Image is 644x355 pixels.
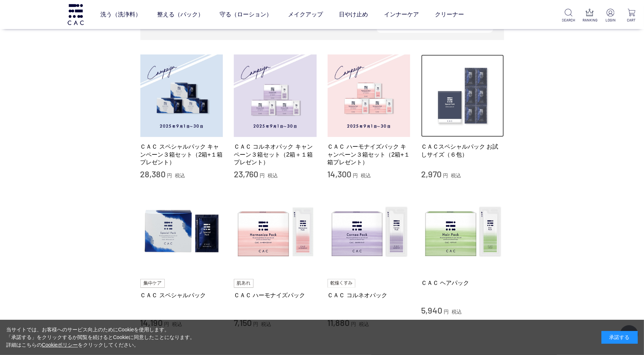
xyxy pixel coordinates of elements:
p: LOGIN [604,17,617,23]
span: 23,760 [234,169,258,179]
a: ＣＡＣ コルネオパック キャンペーン３箱セット（2箱＋１箱プレゼント） [234,143,317,166]
img: 乾燥くすみ [328,279,356,288]
img: ＣＡＣ ハーモナイズパック [234,191,317,274]
span: 税込 [175,173,185,178]
a: SEARCH [562,9,575,23]
a: クリーナー [435,4,464,25]
img: ＣＡＣ コルネオパック キャンペーン３箱セット（2箱＋１箱プレゼント） [234,55,317,137]
span: 14,300 [328,169,352,179]
span: 税込 [361,173,371,178]
a: ＣＡＣスペシャルパック お試しサイズ（６包） [421,143,504,158]
a: ＣＡＣ ハーモナイズパック [234,291,317,299]
a: メイクアップ [288,4,323,25]
a: 守る（ローション） [220,4,272,25]
a: 日やけ止め [339,4,368,25]
img: logo [67,4,85,25]
span: 14,190 [140,317,163,328]
a: RANKING [583,9,596,23]
a: ＣＡＣ ヘアパック [421,279,504,287]
a: CART [625,9,638,23]
img: 肌あれ [234,279,253,288]
div: 承諾する [601,331,638,344]
a: ＣＡＣ コルネオパック [328,291,411,299]
span: 11,880 [328,317,350,328]
span: 円 [260,173,265,178]
a: ＣＡＣ スペシャルパック キャンペーン３箱セット（2箱+１箱プレゼント） [140,143,223,166]
a: LOGIN [604,9,617,23]
span: 7,150 [234,317,252,328]
img: ＣＡＣスペシャルパック お試しサイズ（６包） [421,55,504,137]
a: 整える（パック） [157,4,204,25]
a: 洗う（洗浄料） [100,4,141,25]
img: ＣＡＣ ヘアパック [421,191,504,274]
span: 税込 [452,309,462,315]
img: 集中ケア [140,279,165,288]
img: ＣＡＣ コルネオパック [328,191,411,274]
span: 円 [443,173,448,178]
span: 税込 [268,173,278,178]
a: ＣＡＣ スペシャルパック [140,291,223,299]
p: CART [625,17,638,23]
span: 5,940 [421,305,442,315]
span: 28,380 [140,169,166,179]
span: 税込 [451,173,461,178]
a: ＣＡＣ ハーモナイズパック キャンペーン３箱セット（2箱+１箱プレゼント） [328,143,411,166]
span: 円 [167,173,172,178]
span: 円 [353,173,358,178]
img: ＣＡＣ スペシャルパック [140,191,223,274]
img: ＣＡＣ スペシャルパック キャンペーン３箱セット（2箱+１箱プレゼント） [140,55,223,137]
img: ＣＡＣ ハーモナイズパック キャンペーン３箱セット（2箱+１箱プレゼント） [328,55,411,137]
span: 円 [444,309,449,315]
div: 当サイトでは、お客様へのサービス向上のためにCookieを使用します。 「承諾する」をクリックするか閲覧を続けるとCookieに同意したことになります。 詳細はこちらの をクリックしてください。 [6,326,195,349]
span: 2,970 [421,169,441,179]
p: RANKING [583,17,596,23]
a: インナーケア [384,4,419,25]
a: Cookieポリシー [42,342,78,348]
p: SEARCH [562,17,575,23]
